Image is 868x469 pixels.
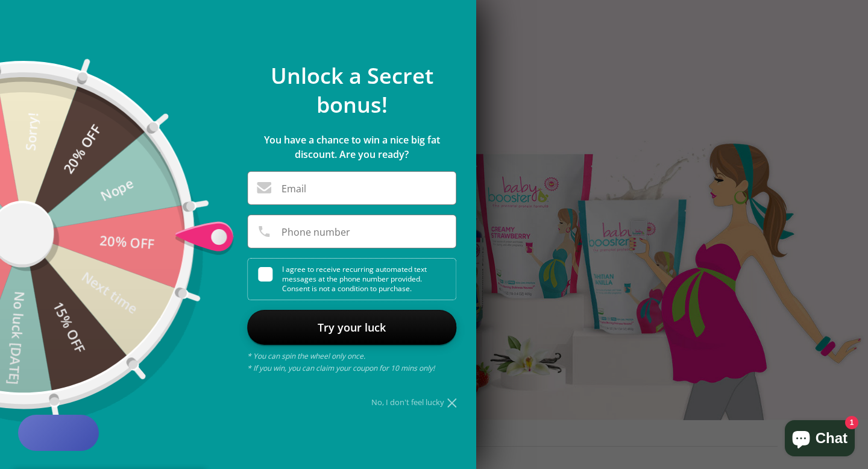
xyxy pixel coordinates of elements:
button: Rewards [18,415,99,451]
div: No, I don't feel lucky [247,398,456,406]
div: I agree to receive recurring automated text messages at the phone number provided. Consent is not... [258,259,456,300]
inbox-online-store-chat: Shopify online store chat [781,420,858,459]
label: Email [281,184,306,194]
p: You have a chance to win a nice big fat discount. Are you ready? [247,133,456,162]
p: * If you win, you can claim your coupon for 10 mins only! [247,362,456,374]
p: * You can spin the wheel only once. [247,350,456,362]
label: Phone number [281,227,350,237]
p: Unlock a Secret bonus! [247,61,456,119]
